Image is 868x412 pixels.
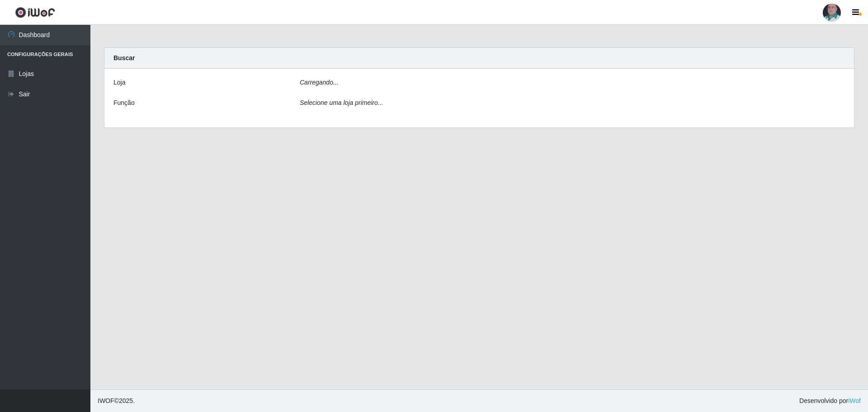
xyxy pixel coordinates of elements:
[98,396,135,406] span: © 2025 .
[848,397,861,404] a: iWof
[300,99,383,106] i: Selecione uma loja primeiro...
[98,397,114,404] span: IWOF
[113,78,125,87] label: Loja
[15,7,55,18] img: CoreUI Logo
[300,79,339,86] i: Carregando...
[113,54,135,62] strong: Buscar
[799,396,861,406] span: Desenvolvido por
[113,98,135,108] label: Função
